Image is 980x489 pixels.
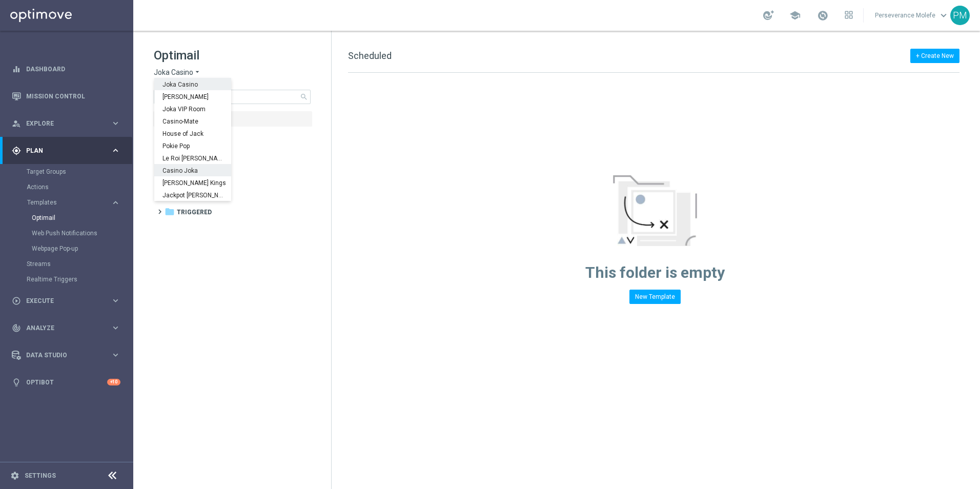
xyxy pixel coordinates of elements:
div: Web Push Notifications [32,226,132,241]
i: equalizer [12,65,21,74]
div: Target Groups [27,164,132,179]
div: Webpage Pop-up [32,241,132,256]
i: lightbulb [12,378,21,387]
div: Explore [12,119,111,128]
span: Joka Casino [154,68,193,77]
a: Perseverance Molefekeyboard_arrow_down [874,8,950,23]
i: folder [165,207,175,217]
span: This folder is empty [585,263,725,281]
a: Actions [27,183,107,191]
a: Dashboard [26,55,120,83]
ng-dropdown-panel: Options list [154,78,231,201]
div: Templates [27,199,111,206]
button: equalizer Dashboard [11,65,121,73]
i: track_changes [12,323,21,333]
div: Mission Control [12,83,120,110]
button: New Template [629,290,681,304]
img: emptyStateManageTemplates.jpg [613,175,697,246]
span: Explore [26,120,111,127]
i: gps_fixed [12,146,21,155]
span: Scheduled [348,50,392,61]
span: search [300,93,308,101]
a: Realtime Triggers [27,275,107,283]
div: Plan [12,146,111,155]
i: play_circle_outline [12,296,21,305]
div: Templates [27,195,132,256]
button: + Create New [910,49,959,63]
button: Data Studio keyboard_arrow_right [11,351,121,359]
button: Joka Casino arrow_drop_down [154,68,201,77]
a: Mission Control [26,83,120,110]
button: Mission Control [11,92,121,100]
div: +10 [107,379,120,385]
div: Analyze [12,323,111,333]
span: school [789,10,801,21]
i: keyboard_arrow_right [111,118,120,128]
div: Realtime Triggers [27,272,132,287]
span: Plan [26,148,111,154]
i: person_search [12,119,21,128]
a: Streams [27,260,107,268]
i: keyboard_arrow_right [111,198,120,208]
button: play_circle_outline Execute keyboard_arrow_right [11,297,121,305]
button: gps_fixed Plan keyboard_arrow_right [11,147,121,155]
span: Data Studio [26,352,111,358]
a: Optimail [32,214,107,222]
i: keyboard_arrow_right [111,146,120,155]
div: Data Studio [12,351,111,360]
i: settings [10,471,19,480]
span: keyboard_arrow_down [938,10,949,21]
a: Optibot [26,369,107,396]
a: Web Push Notifications [32,229,107,237]
i: keyboard_arrow_right [111,350,120,360]
i: keyboard_arrow_right [111,323,120,333]
div: Execute [12,296,111,305]
div: Optimail [32,210,132,226]
i: keyboard_arrow_right [111,296,120,305]
button: person_search Explore keyboard_arrow_right [11,119,121,128]
div: PM [950,6,970,25]
button: lightbulb Optibot +10 [11,378,121,386]
span: Analyze [26,325,111,331]
span: Execute [26,298,111,304]
span: Triggered [177,208,212,217]
i: arrow_drop_down [193,68,201,77]
div: Streams [27,256,132,272]
a: Webpage Pop-up [32,244,107,253]
div: Actions [27,179,132,195]
a: Target Groups [27,168,107,176]
div: Dashboard [12,55,120,83]
span: Templates [27,199,100,206]
input: Search Template [154,90,311,104]
button: track_changes Analyze keyboard_arrow_right [11,324,121,332]
button: Templates keyboard_arrow_right [27,198,121,207]
a: Settings [25,473,56,479]
div: Optibot [12,369,120,396]
h1: Optimail [154,47,311,64]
